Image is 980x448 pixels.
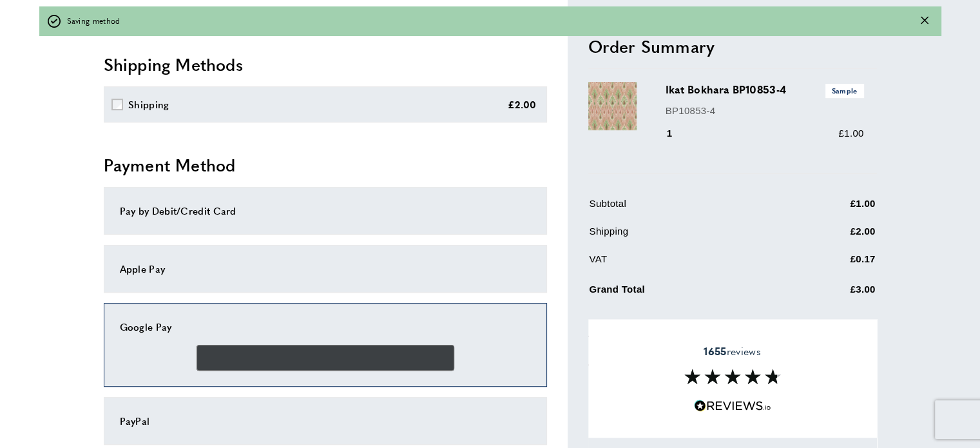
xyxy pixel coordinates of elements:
[67,15,120,27] span: Saving method
[694,400,771,412] img: Reviews.io 5 stars
[921,15,928,27] div: Close message
[590,224,785,249] td: Shipping
[704,345,760,358] span: reviews
[666,83,864,98] h3: Ikat Bokhara BP10853-4
[588,35,877,58] h2: Order Summary
[838,128,863,139] span: £1.00
[120,319,531,335] div: Google Pay
[590,280,785,307] td: Grand Total
[787,280,876,307] td: £3.00
[825,84,864,98] span: Sample
[704,344,726,358] strong: 1655
[590,252,785,277] td: VAT
[104,153,547,177] h2: Payment Method
[787,224,876,249] td: £2.00
[120,413,531,429] div: PayPal
[787,197,876,222] td: £1.00
[508,97,537,112] div: £2.00
[684,369,781,384] img: Reviews section
[666,126,691,142] div: 1
[787,252,876,277] td: £0.17
[39,6,941,36] div: off
[588,83,637,131] img: Ikat Bokhara BP10853-4
[120,261,531,277] div: Apple Pay
[197,345,454,371] button: Buy with GPay
[128,97,169,112] div: Shipping
[590,197,785,222] td: Subtotal
[666,103,864,119] p: BP10853-4
[120,203,531,219] div: Pay by Debit/Credit Card
[104,53,547,76] h2: Shipping Methods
